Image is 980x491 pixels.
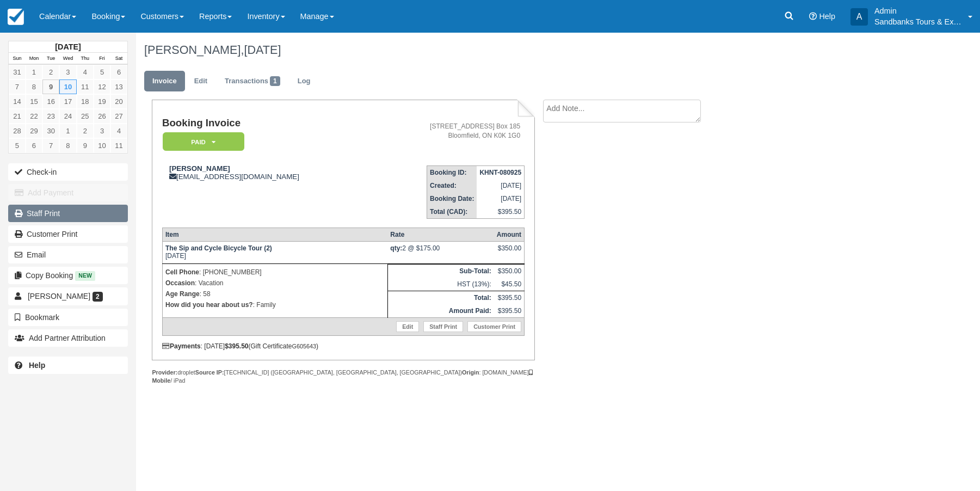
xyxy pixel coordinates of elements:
[165,301,253,309] strong: How did you hear about us?
[195,369,224,376] strong: Source IP:
[850,8,868,26] div: A
[59,79,76,94] a: 10
[165,267,385,278] p: : [PHONE_NUMBER]
[165,244,272,252] strong: The Sip and Cycle Bicycle Tour (2)
[110,65,127,79] a: 6
[9,53,26,65] th: Sun
[152,369,532,384] strong: Mobile
[423,321,463,332] a: Staff Print
[494,304,525,318] td: $395.50
[26,65,42,79] a: 1
[874,16,961,27] p: Sandbanks Tours & Experiences
[42,53,59,65] th: Tue
[819,12,835,21] span: Help
[8,225,128,243] a: Customer Print
[396,321,419,332] a: Edit
[162,118,373,129] h1: Booking Invoice
[479,169,521,176] strong: KHNT-080925
[427,166,477,180] th: Booking ID:
[94,94,110,109] a: 19
[244,43,281,57] span: [DATE]
[494,291,525,305] td: $395.50
[42,94,59,109] a: 16
[110,94,127,109] a: 20
[93,292,103,302] span: 2
[94,109,110,124] a: 26
[165,278,385,289] p: : Vacation
[494,228,525,242] th: Amount
[8,267,128,284] button: Copy Booking New
[94,79,110,94] a: 12
[387,228,494,242] th: Rate
[8,163,128,181] button: Check-in
[42,138,59,153] a: 7
[186,71,215,92] a: Edit
[77,94,94,109] a: 18
[152,369,177,376] strong: Provider:
[110,138,127,153] a: 11
[110,124,127,138] a: 4
[77,53,94,65] th: Thu
[8,205,128,222] a: Staff Print
[387,304,494,318] th: Amount Paid:
[77,79,94,94] a: 11
[42,124,59,138] a: 30
[477,192,524,205] td: [DATE]
[59,94,76,109] a: 17
[9,124,26,138] a: 28
[494,265,525,278] td: $350.00
[387,278,494,291] td: HST (13%):
[387,291,494,305] th: Total:
[29,361,45,370] b: Help
[427,205,477,219] th: Total (CAD):
[75,271,95,280] span: New
[477,205,524,219] td: $395.50
[427,192,477,205] th: Booking Date:
[42,79,59,94] a: 9
[165,290,200,298] strong: Age Range
[144,71,185,92] a: Invoice
[494,278,525,291] td: $45.50
[169,164,230,173] strong: [PERSON_NAME]
[26,109,42,124] a: 22
[8,329,128,347] button: Add Partner Attribution
[462,369,479,376] strong: Origin
[59,53,76,65] th: Wed
[874,5,961,16] p: Admin
[77,138,94,153] a: 9
[8,309,128,326] button: Bookmark
[163,132,244,151] em: Paid
[217,71,288,92] a: Transactions1
[59,138,76,153] a: 8
[162,164,373,181] div: [EMAIL_ADDRESS][DOMAIN_NAME]
[165,268,199,276] strong: Cell Phone
[377,122,520,140] address: [STREET_ADDRESS] Box 185 Bloomfield, ON K0K 1G0
[28,292,90,300] span: [PERSON_NAME]
[77,124,94,138] a: 2
[94,65,110,79] a: 5
[8,184,128,201] button: Add Payment
[162,342,201,350] strong: Payments
[9,94,26,109] a: 14
[152,369,534,385] div: droplet [TECHNICAL_ID] ([GEOGRAPHIC_DATA], [GEOGRAPHIC_DATA], [GEOGRAPHIC_DATA]) : [DOMAIN_NAME] ...
[9,138,26,153] a: 5
[8,287,128,305] a: [PERSON_NAME] 2
[497,244,521,261] div: $350.00
[292,343,316,349] small: G605643
[162,342,525,350] div: : [DATE] (Gift Certificate )
[289,71,319,92] a: Log
[110,79,127,94] a: 13
[270,76,280,86] span: 1
[9,109,26,124] a: 21
[77,65,94,79] a: 4
[9,65,26,79] a: 31
[26,124,42,138] a: 29
[94,124,110,138] a: 3
[427,179,477,192] th: Created:
[8,9,24,25] img: checkfront-main-nav-mini-logo.png
[26,94,42,109] a: 15
[162,242,387,264] td: [DATE]
[162,132,241,152] a: Paid
[144,44,863,57] h1: [PERSON_NAME],
[477,179,524,192] td: [DATE]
